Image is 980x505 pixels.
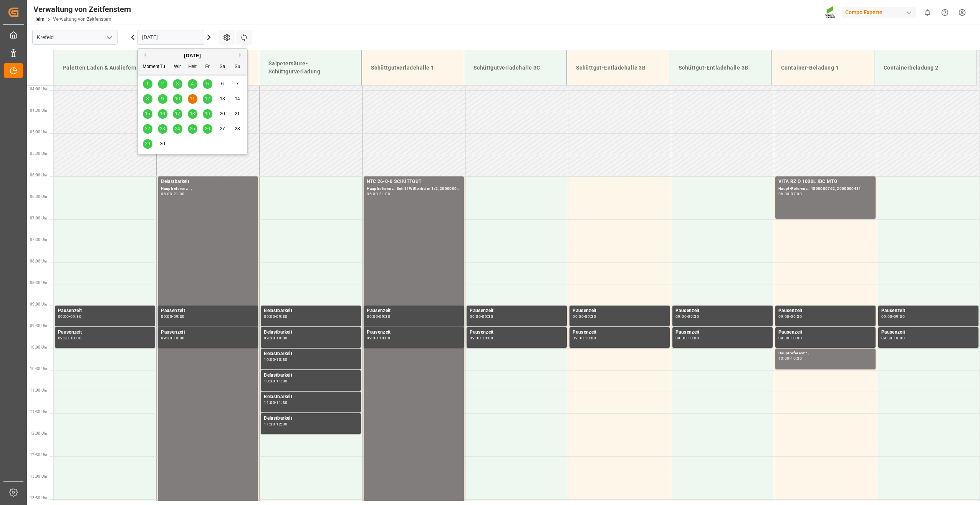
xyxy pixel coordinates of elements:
[824,6,837,19] img: Screenshot%202023-09-29%20at%2010.02.21.png_1712312052.png
[276,422,287,426] div: 12:00
[378,192,379,196] div: -
[233,124,242,134] div: Wählen Sonntag, 28. September 2025
[161,307,255,315] div: Pausenzeit
[276,358,287,361] div: 10:30
[790,192,791,196] div: -
[188,109,197,119] div: Wählen Donnerstag, 18. September 2025
[239,53,243,57] button: Nächster Monat
[143,139,152,149] div: Wählen Sie Montag, 29. September 2025
[264,415,358,422] div: Belastbarkeit
[218,79,227,89] div: Wählen Sie Samstag, 6. September 2025
[235,126,240,131] span: 28
[675,61,765,75] div: Schüttgut-Entladehalle 3B
[146,96,149,101] span: 8
[188,62,197,72] div: Heit
[172,336,173,340] div: -
[188,124,197,134] div: Wählen Donnerstag, 25. September 2025
[573,61,663,75] div: Schüttgut-Entladehalle 3B
[584,336,585,340] div: -
[30,281,47,285] span: 08:30 Uhr
[30,87,47,91] span: 04:00 Uhr
[573,315,584,318] div: 09:00
[188,79,197,89] div: Wählen Donnerstag, 4. September 2025
[778,186,872,192] div: Haupt-Referenz : 4500000762, 2000000481
[573,307,667,315] div: Pausenzeit
[264,315,275,318] div: 09:00
[687,315,688,318] div: -
[70,336,81,340] div: 10:00
[30,108,47,113] span: 04:30 Uhr
[218,124,227,134] div: Wählen Sie Samstag, 27. September 2025
[143,124,152,134] div: Wählen Sie Montag, 22. September 2025
[30,367,47,371] span: 10:30 Uhr
[161,186,255,192] div: Hauptreferenz : ,
[470,329,564,336] div: Pausenzeit
[220,96,225,101] span: 13
[30,453,47,457] span: 12:30 Uhr
[470,307,564,315] div: Pausenzeit
[160,141,165,146] span: 30
[137,30,204,45] input: TT-MM-JJJJ
[218,109,227,119] div: Wählen Sie Samstag, 20. September 2025
[146,81,149,86] span: 1
[175,111,180,116] span: 17
[275,379,276,383] div: -
[778,61,868,75] div: Container-Beladung 1
[585,315,596,318] div: 09:30
[174,315,185,318] div: 09:30
[33,17,45,22] a: Heim
[33,3,131,15] div: Verwaltung von Zeitfenstern
[778,357,790,360] div: 10:00
[143,79,152,89] div: Wählen Sie Montag, 1. September 2025
[173,124,182,134] div: Wählen Sie Mittwoch, 24. September 2025
[160,111,165,116] span: 16
[275,336,276,340] div: -
[881,307,975,315] div: Pausenzeit
[203,94,212,104] div: Wählen Freitag, 12. September 2025
[236,81,239,86] span: 7
[264,336,275,340] div: 09:30
[778,315,790,318] div: 09:00
[778,307,872,315] div: Pausenzeit
[161,192,172,196] div: 06:00
[235,96,240,101] span: 14
[264,422,275,426] div: 11:30
[881,336,892,340] div: 09:30
[481,315,482,318] div: -
[367,315,378,318] div: 09:00
[30,388,47,392] span: 11:00 Uhr
[585,336,596,340] div: 10:00
[30,130,47,134] span: 05:00 Uhr
[173,79,182,89] div: Wählen Mittwoch, 3. September 2025
[378,315,379,318] div: -
[791,315,802,318] div: 09:30
[206,81,209,86] span: 5
[30,216,47,220] span: 07:00 Uhr
[30,345,47,349] span: 10:00 Uhr
[791,357,802,360] div: 10:30
[220,111,225,116] span: 20
[161,178,255,186] div: Belastbarkeit
[203,79,212,89] div: Wählen Freitag, 5. September 2025
[233,94,242,104] div: Wählen Sonntag, 14. September 2025
[203,124,212,134] div: Wählen Freitag, 26. September 2025
[145,111,150,116] span: 15
[881,315,892,318] div: 09:00
[32,30,118,45] input: Typ zum Suchen/Auswählen
[791,336,802,340] div: 10:00
[264,393,358,401] div: Belastbarkeit
[161,81,164,86] span: 2
[675,336,687,340] div: 09:30
[481,336,482,340] div: -
[175,126,180,131] span: 24
[30,194,47,199] span: 06:30 Uhr
[790,357,791,360] div: -
[190,96,195,101] span: 11
[58,315,69,318] div: 09:00
[368,61,458,75] div: Schüttgutverladehalle 1
[845,8,882,17] font: Compo Experte
[58,307,152,315] div: Pausenzeit
[30,238,47,242] span: 07:30 Uhr
[233,62,242,72] div: Su
[161,315,172,318] div: 09:00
